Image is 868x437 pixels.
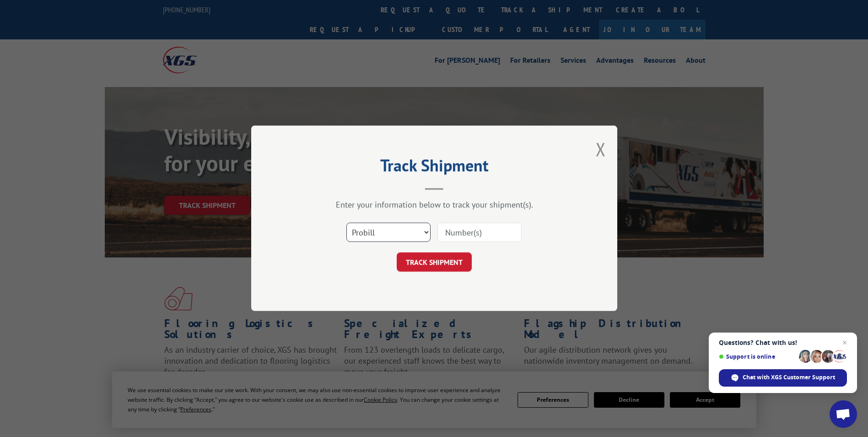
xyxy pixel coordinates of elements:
[297,200,571,210] div: Enter your information below to track your shipment(s).
[743,373,835,382] span: Chat with XGS Customer Support
[719,353,796,360] span: Support is online
[839,337,850,348] span: Close chat
[297,159,571,176] h2: Track Shipment
[596,137,606,161] button: Close modal
[719,339,847,346] span: Questions? Chat with us!
[397,253,472,272] button: TRACK SHIPMENT
[719,369,847,387] div: Chat with XGS Customer Support
[437,223,522,242] input: Number(s)
[830,400,857,428] div: Open chat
